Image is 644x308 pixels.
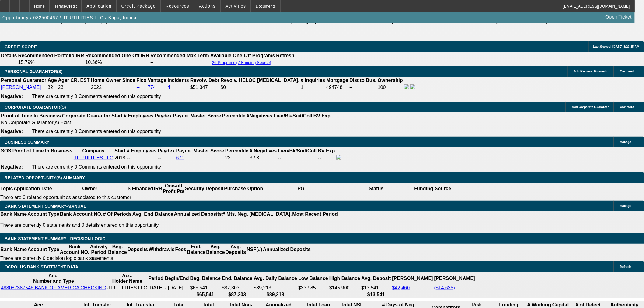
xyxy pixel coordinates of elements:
th: # Mts. Neg. [MEDICAL_DATA]. [222,211,292,217]
th: Account Type [27,244,60,255]
span: RELATED OPPORTUNITY(S) SUMMARY [5,175,85,180]
span: Add Personal Guarantor [574,70,609,73]
th: Owner [52,183,128,194]
b: Revolv. Debt [190,78,219,83]
b: Negative: [1,94,23,99]
b: Paydex [155,113,172,118]
span: Manage [620,140,631,144]
td: 10.36% [85,59,149,65]
td: -- [158,155,175,161]
th: Annualized Deposits [263,244,311,255]
div: 3 / 3 [250,155,277,161]
td: [DATE] - [DATE] [148,285,189,291]
b: Company [82,148,105,153]
th: $87,303 [222,292,253,298]
th: Annualized Deposits [173,211,222,217]
th: Bank Account NO. [60,244,90,255]
td: $0 [220,84,300,91]
b: Negative: [1,164,23,170]
span: Bank Statement Summary - Decision Logic [5,236,106,241]
th: Proof of Time In Business [1,113,61,119]
th: Period Begin/End [148,273,189,284]
td: $89,213 [254,285,298,291]
td: 32 [47,84,57,91]
b: # Inquiries [301,78,325,83]
th: Recommended One Off IRR [85,53,149,59]
b: Negative: [1,129,23,134]
th: Available One-Off Programs [210,53,275,59]
th: Beg. Balance [108,244,127,255]
span: PERSONAL GUARANTOR(S) [5,69,63,74]
th: Beg. Balance [190,273,221,284]
b: Percentile [222,113,245,118]
th: Funding Source [414,183,452,194]
span: BANK STATEMENT SUMMARY-MANUAL [5,204,86,208]
th: Proof of Time In Business [12,148,73,154]
th: Activity Period [90,244,108,255]
b: Start [114,148,125,153]
th: [PERSON_NAME] [392,273,433,284]
th: One-off Profit Pts [163,183,185,194]
p: There are currently 0 statements and 0 details entered on this opportunity [0,222,338,228]
th: Recommended Portfolio IRR [18,53,84,59]
th: Avg. Daily Balance [254,273,298,284]
span: Comment [620,70,634,73]
th: Refresh [276,53,295,59]
b: Mortgage [326,78,348,83]
td: -- [318,155,335,161]
button: Actions [194,0,220,12]
b: # Employees [124,113,154,118]
span: There are currently 0 Comments entered on this opportunity [32,129,161,134]
span: CORPORATE GUARANTOR(S) [5,105,66,110]
th: Security Deposit [185,183,224,194]
th: Avg. Deposit [361,273,391,284]
th: High Balance [329,273,360,284]
span: Comment [620,105,634,109]
td: $65,541 [190,285,221,291]
th: Low Balance [298,273,328,284]
span: Resources [166,4,189,9]
b: Incidents [168,78,189,83]
th: Avg. End Balance [132,211,174,217]
button: Resources [161,0,194,12]
th: Recommended Max Term [150,53,209,59]
th: End. Balance [222,273,253,284]
b: Personal Guarantor [1,78,46,83]
span: Application [86,4,111,9]
th: Bank Account NO. [60,211,103,217]
td: 1 [300,84,325,91]
b: BV Exp [318,148,335,153]
th: Acc. Holder Name [107,273,147,284]
th: $ Financed [128,183,154,194]
b: # Negatives [250,148,277,153]
a: 488087387546 BANK OF AMERICA CHECKING [1,285,106,290]
td: $51,347 [190,84,220,91]
button: 26 Programs (7 Funding Source) [210,60,273,65]
a: 671 [176,155,184,160]
span: Refresh [620,265,631,268]
b: # Employees [127,148,157,153]
button: Application [82,0,116,12]
b: Home Owner Since [91,78,135,83]
th: Application Date [13,183,52,194]
a: 4 [168,85,170,90]
span: There are currently 0 Comments entered on this opportunity [32,94,161,99]
span: -- [127,155,130,160]
td: 2018 [114,155,126,161]
td: $145,900 [329,285,360,291]
td: $33,985 [298,285,328,291]
th: NSF(#) [246,244,263,255]
div: 23 [225,155,248,161]
a: $42,460 [392,285,410,290]
button: Credit Package [117,0,160,12]
th: IRR [153,183,163,194]
b: Paynet Master Score [173,113,221,118]
td: No Corporate Guarantor(s) Exist [1,120,333,126]
td: $13,541 [361,285,391,291]
th: PG [263,183,338,194]
span: Actions [199,4,216,9]
td: 100 [377,84,403,91]
td: $87,303 [222,285,253,291]
td: -- [349,84,377,91]
span: 2022 [91,85,102,90]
